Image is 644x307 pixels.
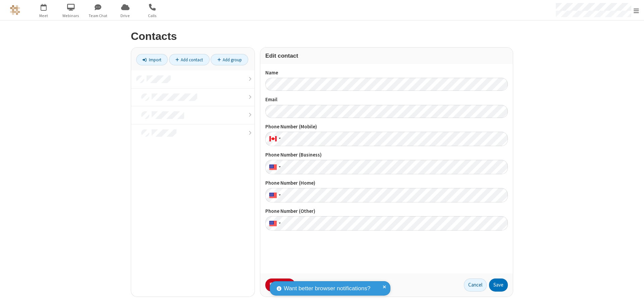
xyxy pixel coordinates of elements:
[58,13,84,19] span: Webinars
[265,53,508,59] h3: Edit contact
[265,279,295,292] button: Delete
[265,69,508,77] label: Name
[265,160,283,174] div: United States: + 1
[86,13,111,19] span: Team Chat
[265,179,508,187] label: Phone Number (Home)
[265,96,508,104] label: Email
[265,123,508,131] label: Phone Number (Mobile)
[464,279,487,292] button: Cancel
[265,207,508,215] label: Phone Number (Other)
[10,5,20,15] img: QA Selenium DO NOT DELETE OR CHANGE
[136,54,168,65] a: Import
[169,54,210,65] a: Add contact
[31,13,56,19] span: Meet
[265,188,283,202] div: United States: + 1
[140,13,165,19] span: Calls
[489,279,508,292] button: Save
[131,30,513,42] h2: Contacts
[265,216,283,231] div: United States: + 1
[265,132,283,146] div: Canada: + 1
[284,284,370,293] span: Want better browser notifications?
[265,151,508,159] label: Phone Number (Business)
[211,54,248,65] a: Add group
[113,13,138,19] span: Drive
